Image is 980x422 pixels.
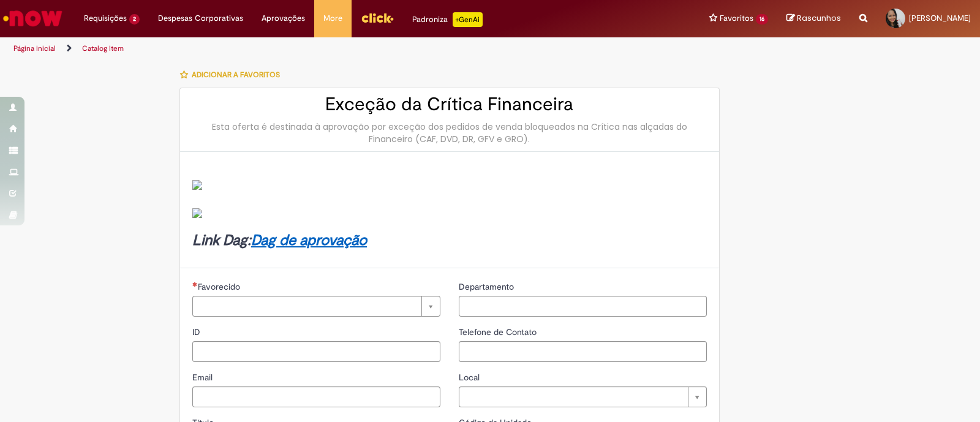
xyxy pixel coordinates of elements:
[453,12,483,27] p: +GenAi
[192,208,202,218] img: sys_attachment.do
[909,13,971,23] span: [PERSON_NAME]
[459,281,516,292] span: Departamento
[786,13,841,24] a: Rascunhos
[84,12,127,24] span: Requisições
[262,12,305,24] span: Aprovações
[192,70,280,80] span: Adicionar a Favoritos
[1,6,64,31] img: ServiceNow
[412,12,483,27] div: Padroniza
[192,296,440,317] a: Limpar campo Favorecido
[459,386,707,407] a: Limpar campo Local
[192,282,198,287] span: Necessários
[756,14,768,24] span: 16
[13,43,56,53] a: Página inicial
[192,326,203,337] span: ID
[361,9,394,27] img: click_logo_yellow_360x200.png
[459,326,539,337] span: Telefone de Contato
[129,14,140,24] span: 2
[720,12,753,24] span: Favoritos
[192,372,215,383] span: Email
[192,386,440,407] input: Email
[323,12,342,24] span: More
[192,180,202,190] img: sys_attachment.do
[158,12,243,24] span: Despesas Corporativas
[251,231,367,250] a: Dag de aprovação
[82,43,124,53] a: Catalog Item
[179,62,287,88] button: Adicionar a Favoritos
[192,231,367,250] strong: Link Dag:
[192,341,440,362] input: ID
[9,37,644,60] ul: Trilhas de página
[459,372,482,383] span: Local
[459,296,707,317] input: Departamento
[198,281,243,292] span: Necessários - Favorecido
[459,341,707,362] input: Telefone de Contato
[192,94,707,115] h2: Exceção da Crítica Financeira
[797,12,841,24] span: Rascunhos
[192,121,707,145] div: Esta oferta é destinada à aprovação por exceção dos pedidos de venda bloqueados na Crítica nas al...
